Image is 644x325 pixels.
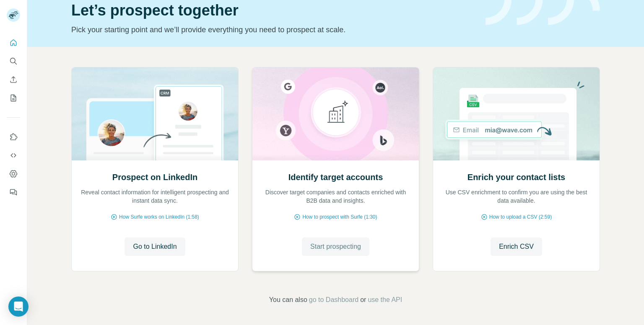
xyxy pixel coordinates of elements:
[360,295,366,305] span: or
[309,295,358,305] button: go to Dashboard
[269,295,307,305] span: You can also
[368,295,402,305] button: use the API
[119,213,199,221] span: How Surfe works on LinkedIn (1:58)
[125,237,185,256] button: Go to LinkedIn
[491,237,542,256] button: Enrich CSV
[302,213,377,221] span: How to prospect with Surfe (1:30)
[489,213,552,221] span: How to upload a CSV (2:59)
[71,2,475,19] h1: Let’s prospect together
[288,171,383,183] h2: Identify target accounts
[7,35,20,50] button: Quick start
[7,166,20,181] button: Dashboard
[7,129,20,144] button: Use Surfe on LinkedIn
[252,67,419,160] img: Identify target accounts
[8,297,29,317] div: Open Intercom Messenger
[7,185,20,200] button: Feedback
[433,67,600,160] img: Enrich your contact lists
[71,67,239,160] img: Prospect on LinkedIn
[261,188,410,205] p: Discover target companies and contacts enriched with B2B data and insights.
[71,24,475,36] p: Pick your starting point and we’ll provide everything you need to prospect at scale.
[499,242,534,252] span: Enrich CSV
[80,188,230,205] p: Reveal contact information for intelligent prospecting and instant data sync.
[133,242,177,252] span: Go to LinkedIn
[112,171,197,183] h2: Prospect on LinkedIn
[302,237,369,256] button: Start prospecting
[7,90,20,106] button: My lists
[7,148,20,163] button: Use Surfe API
[441,188,591,205] p: Use CSV enrichment to confirm you are using the best data available.
[310,242,361,252] span: Start prospecting
[7,72,20,87] button: Enrich CSV
[7,54,20,69] button: Search
[467,171,565,183] h2: Enrich your contact lists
